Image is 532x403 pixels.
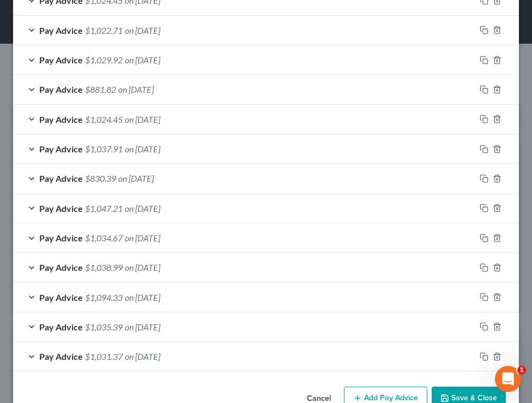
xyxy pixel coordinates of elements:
[125,114,160,125] span: on [DATE]
[39,173,83,183] span: Pay Advice
[39,114,83,125] span: Pay Advice
[85,203,123,214] span: $1,047.21
[85,173,116,183] span: $830.39
[125,144,160,154] span: on [DATE]
[85,55,123,65] span: $1,029.92
[39,144,83,154] span: Pay Advice
[39,203,83,214] span: Pay Advice
[85,25,123,35] span: $1,022.71
[125,55,160,65] span: on [DATE]
[39,322,83,332] span: Pay Advice
[495,366,521,392] iframe: Intercom live chat
[39,233,83,243] span: Pay Advice
[118,173,154,183] span: on [DATE]
[85,144,123,154] span: $1,037.91
[85,114,123,125] span: $1,024.45
[125,322,160,332] span: on [DATE]
[39,25,83,35] span: Pay Advice
[85,292,123,303] span: $1,094.33
[85,262,123,272] span: $1,038.99
[85,322,123,332] span: $1,035.39
[85,84,116,94] span: $881.82
[125,203,160,214] span: on [DATE]
[125,292,160,303] span: on [DATE]
[39,84,83,94] span: Pay Advice
[125,25,160,35] span: on [DATE]
[517,366,526,375] span: 1
[85,233,123,243] span: $1,034.67
[125,351,160,361] span: on [DATE]
[39,351,83,361] span: Pay Advice
[39,292,83,303] span: Pay Advice
[125,233,160,243] span: on [DATE]
[118,84,154,94] span: on [DATE]
[39,55,83,65] span: Pay Advice
[39,262,83,272] span: Pay Advice
[125,262,160,272] span: on [DATE]
[85,351,123,361] span: $1,031.37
